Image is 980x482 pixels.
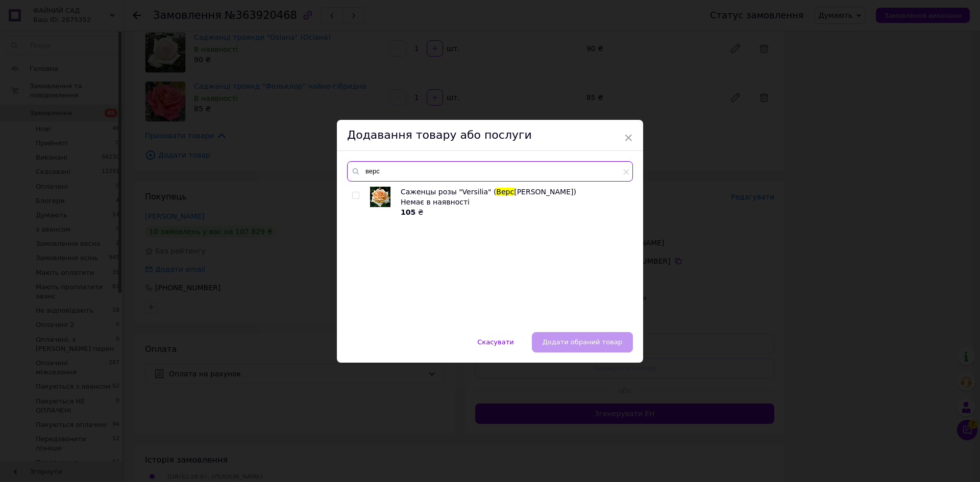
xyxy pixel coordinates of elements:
[477,338,513,346] span: Скасувати
[401,208,415,216] b: 105
[370,187,390,207] img: Саженцы розы "Versilia" (Версилия)
[467,332,524,352] button: Скасувати
[401,188,496,196] span: Саженцы розы "Versilia" (
[514,188,576,196] span: [PERSON_NAME])
[401,197,627,207] div: Немає в наявності
[347,161,633,182] input: Пошук за товарами та послугами
[401,207,627,217] div: ₴
[337,120,643,151] div: Додавання товару або послуги
[496,188,514,196] span: Верс
[624,129,633,146] span: ×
